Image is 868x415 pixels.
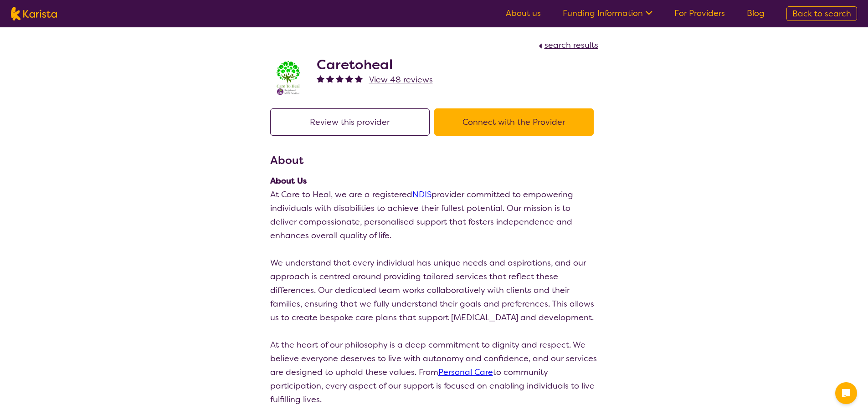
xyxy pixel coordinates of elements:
button: Review this provider [270,108,430,136]
a: NDIS [412,189,431,200]
span: search results [544,40,598,51]
a: View 48 reviews [369,73,433,87]
h2: Caretoheal [317,56,433,73]
a: Review this provider [270,117,434,128]
a: Funding Information [563,8,652,19]
h3: About [270,152,598,169]
a: Back to search [786,6,857,21]
img: fullstar [326,75,334,82]
img: fullstar [317,75,324,82]
span: Back to search [792,8,851,19]
img: fullstar [336,75,344,82]
img: Karista logo [11,7,57,20]
a: search results [536,40,598,51]
span: View 48 reviews [369,74,433,85]
strong: About Us [270,175,307,186]
img: x8xkzxtsmjra3bp2ouhm.png [270,59,307,95]
a: For Providers [674,8,725,19]
img: fullstar [345,75,353,82]
a: Personal Care [438,367,493,378]
a: About us [506,8,541,19]
img: fullstar [355,75,363,82]
a: Blog [747,8,765,19]
button: Connect with the Provider [434,108,594,136]
a: Connect with the Provider [434,117,598,128]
